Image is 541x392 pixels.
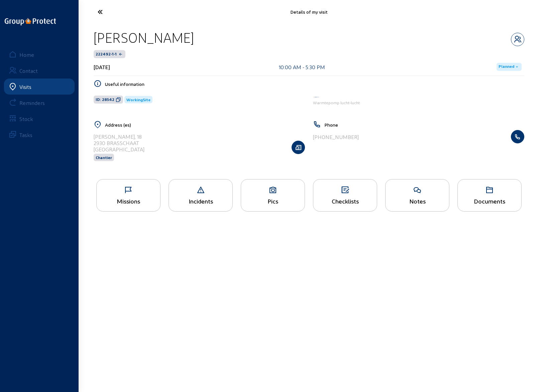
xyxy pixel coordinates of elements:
[313,134,359,140] div: [PHONE_NUMBER]
[94,29,194,46] div: [PERSON_NAME]
[105,81,524,87] h5: Useful information
[96,155,112,160] span: Chantier
[94,146,144,152] div: [GEOGRAPHIC_DATA]
[499,64,514,70] span: Planned
[4,46,75,62] a: Home
[241,198,305,205] div: Pics
[19,51,34,58] div: Home
[4,79,75,95] a: Visits
[5,18,56,25] img: logo-oneline.png
[4,62,75,79] a: Contact
[19,84,31,90] div: Visits
[94,64,110,70] div: [DATE]
[4,127,75,143] a: Tasks
[313,100,360,105] span: Warmtepomp lucht-lucht
[279,64,325,70] div: 10:00 AM - 5:30 PM
[169,198,232,205] div: Incidents
[4,95,75,111] a: Reminders
[105,122,305,128] h5: Address (es)
[19,116,33,122] div: Stock
[19,132,32,138] div: Tasks
[96,97,114,102] span: ID: 28542
[458,198,521,205] div: Documents
[386,198,449,205] div: Notes
[94,133,144,140] div: [PERSON_NAME], 18
[19,68,38,74] div: Contact
[126,97,150,102] span: WorkingSite
[97,198,160,205] div: Missions
[324,122,524,128] h5: Phone
[313,96,320,98] img: Energy Protect HVAC
[313,198,377,205] div: Checklists
[19,100,45,106] div: Reminders
[162,9,456,15] div: Details of my visit
[4,111,75,127] a: Stock
[96,51,117,57] span: 222492-1-1
[94,140,144,146] div: 2930 BRASSCHAAT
